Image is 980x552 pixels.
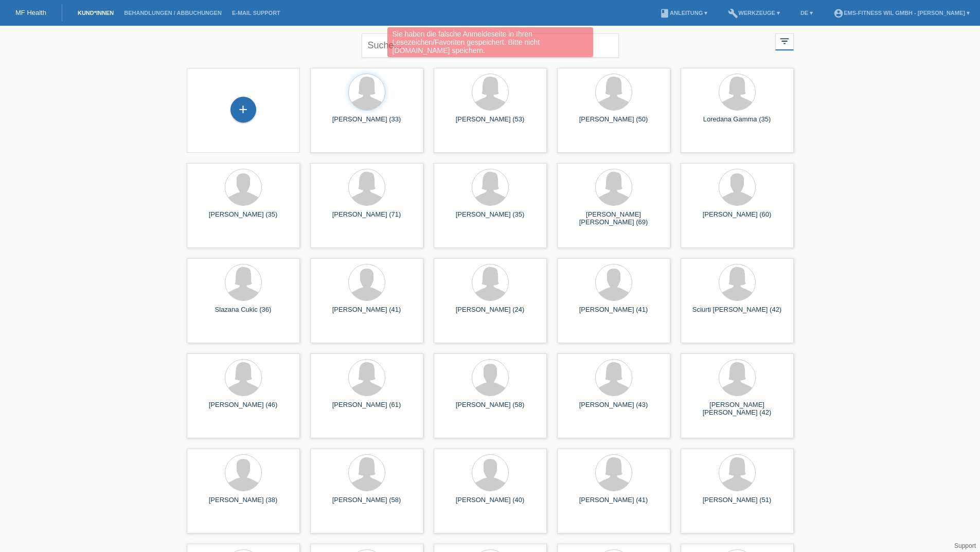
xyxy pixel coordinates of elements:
[654,10,712,16] a: bookAnleitung ▾
[442,401,539,417] div: [PERSON_NAME] (58)
[318,401,415,417] div: [PERSON_NAME] (61)
[728,8,738,19] i: build
[689,210,786,227] div: [PERSON_NAME] (60)
[689,115,786,132] div: Loredana Gamma (35)
[833,8,844,19] i: account_circle
[442,210,539,227] div: [PERSON_NAME] (35)
[195,306,292,322] div: Slazana Cukic (36)
[954,542,976,549] a: Support
[442,306,539,322] div: [PERSON_NAME] (24)
[318,115,415,132] div: [PERSON_NAME] (33)
[565,210,662,227] div: [PERSON_NAME] [PERSON_NAME] (69)
[195,210,292,227] div: [PERSON_NAME] (35)
[195,496,292,512] div: [PERSON_NAME] (38)
[195,401,292,417] div: [PERSON_NAME] (46)
[660,8,670,19] i: book
[119,10,227,16] a: Behandlungen / Abbuchungen
[231,101,256,118] div: Kund*in hinzufügen
[15,9,46,16] a: MF Health
[73,10,119,16] a: Kund*innen
[795,10,818,16] a: DE ▾
[318,210,415,227] div: [PERSON_NAME] (71)
[565,496,662,512] div: [PERSON_NAME] (41)
[565,306,662,322] div: [PERSON_NAME] (41)
[779,35,790,47] i: filter_list
[318,496,415,512] div: [PERSON_NAME] (58)
[442,496,539,512] div: [PERSON_NAME] (40)
[227,10,286,16] a: E-Mail Support
[565,401,662,417] div: [PERSON_NAME] (43)
[318,306,415,322] div: [PERSON_NAME] (41)
[689,401,786,417] div: [PERSON_NAME] [PERSON_NAME] (42)
[387,27,593,57] div: Sie haben die falsche Anmeldeseite in Ihren Lesezeichen/Favoriten gespeichert. Bitte nicht [DOMAI...
[723,10,785,16] a: buildWerkzeuge ▾
[689,306,786,322] div: Sciurti [PERSON_NAME] (42)
[689,496,786,512] div: [PERSON_NAME] (51)
[565,115,662,132] div: [PERSON_NAME] (50)
[442,115,539,132] div: [PERSON_NAME] (53)
[828,10,975,16] a: account_circleEMS-Fitness Wil GmbH - [PERSON_NAME] ▾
